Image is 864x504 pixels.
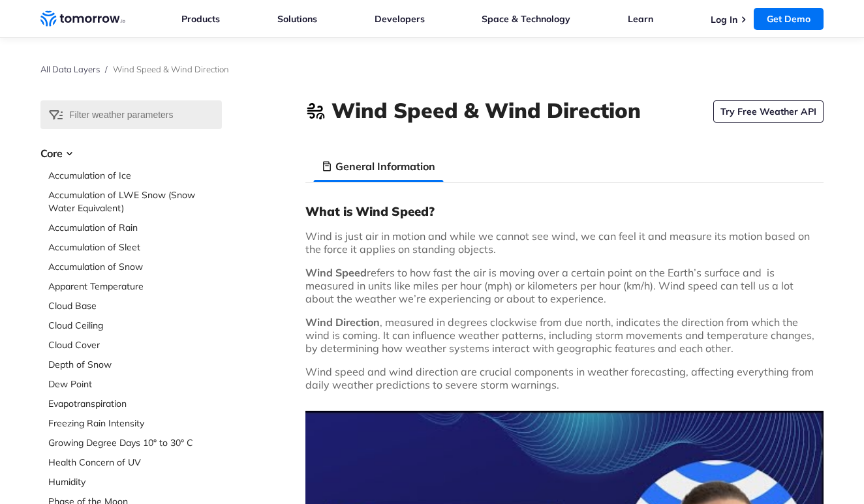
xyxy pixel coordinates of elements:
[48,436,222,449] a: Growing Degree Days 10° to 30° C
[375,13,425,25] a: Developers
[48,378,222,391] a: Dew Point
[48,169,222,182] a: Accumulation of Ice
[181,13,220,25] a: Products
[48,299,222,312] a: Cloud Base
[482,13,570,25] a: Space & Technology
[628,13,653,25] a: Learn
[305,266,824,305] p: refers to how fast the air is moving over a certain point on the Earth’s surface and is measured ...
[40,64,100,74] a: All Data Layers
[48,280,222,293] a: Apparent Temperature
[48,221,222,234] a: Accumulation of Rain
[48,338,222,351] a: Cloud Cover
[48,417,222,430] a: Freezing Rain Intensity
[48,319,222,332] a: Cloud Ceiling
[48,456,222,469] a: Health Concern of UV
[48,475,222,488] a: Humidity
[305,365,824,391] p: Wind speed and wind direction are crucial components in weather forecasting, affecting everything...
[48,188,222,215] a: Accumulation of LWE Snow (Snow Water Equivalent)
[40,100,222,129] input: Filter weather parameters
[48,358,222,371] a: Depth of Snow
[40,9,125,29] a: Home link
[713,100,824,123] a: Try Free Weather API
[48,260,222,273] a: Accumulation of Snow
[305,230,824,256] p: Wind is just air in motion and while we cannot see wind, we can feel it and measure its motion ba...
[313,151,443,182] li: General Information
[105,64,108,74] span: /
[305,316,824,355] p: , measured in degrees clockwise from due north, indicates the direction from which the wind is co...
[305,203,824,219] h3: What is Wind Speed?
[277,13,317,25] a: Solutions
[305,266,367,279] strong: Wind Speed
[113,64,229,74] span: Wind Speed & Wind Direction
[754,8,824,30] a: Get Demo
[305,316,380,329] strong: Wind Direction
[48,397,222,410] a: Evapotranspiration
[48,241,222,254] a: Accumulation of Sleet
[40,145,222,161] h3: Core
[711,14,737,25] a: Log In
[332,96,641,125] h1: Wind Speed & Wind Direction
[335,158,435,174] h3: General Information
